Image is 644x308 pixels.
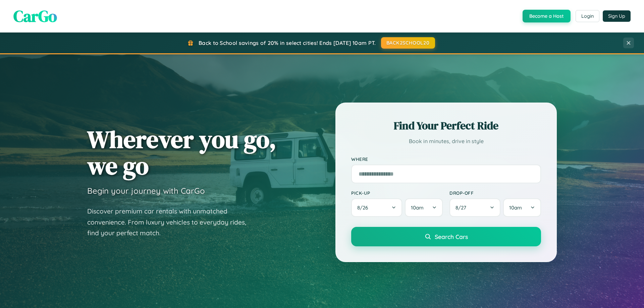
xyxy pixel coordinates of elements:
button: Search Cars [351,227,541,246]
button: Sign Up [603,10,631,22]
button: 10am [405,198,443,217]
button: 8/26 [351,198,402,217]
p: Discover premium car rentals with unmatched convenience. From luxury vehicles to everyday rides, ... [87,206,255,239]
h3: Begin your journey with CarGo [87,186,205,196]
span: Back to School savings of 20% in select cities! Ends [DATE] 10am PT. [199,40,376,46]
label: Where [351,156,541,162]
span: 8 / 26 [357,204,371,211]
button: Login [576,10,599,22]
button: 8/27 [449,198,500,217]
h1: Wherever you go, we go [87,126,276,179]
span: Search Cars [435,233,468,240]
button: Become a Host [523,10,571,22]
span: 8 / 27 [455,204,470,211]
h2: Find Your Perfect Ride [351,118,541,133]
p: Book in minutes, drive in style [351,136,541,146]
button: 10am [503,198,541,217]
button: BACK2SCHOOL20 [381,37,435,49]
span: 10am [509,204,522,211]
label: Pick-up [351,190,443,196]
span: CarGo [13,5,57,27]
span: 10am [411,204,424,211]
label: Drop-off [449,190,541,196]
